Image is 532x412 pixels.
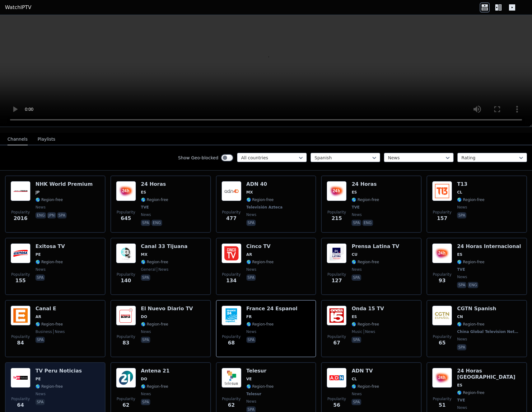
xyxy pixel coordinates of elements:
[11,334,30,339] span: Popularity
[141,190,146,195] span: ES
[121,215,131,222] span: 645
[11,243,30,263] img: Exitosa TV
[116,243,136,263] img: Canal 33 Tijuana
[457,314,463,319] span: CN
[53,329,65,334] span: news
[141,243,188,250] h6: Canal 33 Tijuana
[11,181,30,201] img: NHK World Premium
[246,252,252,257] span: AR
[35,197,63,202] span: 🌎 Region-free
[141,314,147,319] span: DO
[11,210,30,215] span: Popularity
[352,377,357,382] span: CL
[246,190,253,195] span: MX
[457,337,467,342] span: news
[439,277,446,284] span: 93
[141,181,168,187] h6: 24 Horas
[246,384,274,389] span: 🌎 Region-free
[11,368,30,388] img: TV Peru Noticias
[352,197,379,202] span: 🌎 Region-free
[246,322,274,327] span: 🌎 Region-free
[141,337,150,343] p: spa
[352,391,362,396] span: news
[457,390,484,395] span: 🌎 Region-free
[352,190,357,195] span: ES
[362,220,373,226] p: eng
[35,274,45,281] p: spa
[246,260,274,265] span: 🌎 Region-free
[352,267,362,272] span: news
[327,243,347,263] img: Prensa Latina TV
[141,212,151,217] span: news
[246,399,256,404] span: news
[246,212,256,217] span: news
[178,155,218,161] label: Show Geo-blocked
[157,267,168,272] span: news
[352,220,361,226] p: spa
[141,384,168,389] span: 🌎 Region-free
[141,252,147,257] span: MX
[352,314,357,319] span: ES
[222,334,241,339] span: Popularity
[457,243,521,250] h6: 24 Horas Internacional
[7,133,28,145] button: Channels
[457,212,466,218] p: spa
[432,181,452,201] img: T13
[141,267,156,272] span: general
[352,243,399,250] h6: Prensa Latina TV
[333,339,340,347] span: 67
[35,322,63,327] span: 🌎 Region-free
[457,267,465,272] span: TVE
[352,205,360,210] span: TVE
[141,399,150,405] p: spa
[35,377,41,382] span: PE
[222,368,241,388] img: Telesur
[352,274,361,281] p: spa
[117,272,135,277] span: Popularity
[327,306,347,325] img: Onda 15 TV
[246,274,256,281] p: spa
[333,401,340,409] span: 56
[141,220,150,226] p: spa
[152,220,162,226] p: eng
[222,272,241,277] span: Popularity
[226,215,236,222] span: 477
[352,322,379,327] span: 🌎 Region-free
[433,272,451,277] span: Popularity
[457,344,466,350] p: spa
[35,368,82,374] h6: TV Peru Noticias
[116,181,136,201] img: 24 Horas
[14,215,28,222] span: 2016
[327,334,346,339] span: Popularity
[35,190,40,195] span: JP
[228,339,235,347] span: 68
[141,306,193,312] h6: El Nuevo Diario TV
[332,215,342,222] span: 215
[123,339,129,347] span: 83
[35,399,45,405] p: spa
[246,368,274,374] h6: Telesur
[457,252,462,257] span: ES
[457,197,484,202] span: 🌎 Region-free
[457,368,521,380] h6: 24 Horas [GEOGRAPHIC_DATA]
[352,399,361,405] p: spa
[327,368,347,388] img: ADN TV
[35,260,63,265] span: 🌎 Region-free
[352,181,379,187] h6: 24 Horas
[246,181,284,187] h6: ADN 40
[35,212,46,218] p: eng
[226,277,236,284] span: 134
[35,267,45,272] span: news
[432,306,452,325] img: CGTN Spanish
[222,396,241,401] span: Popularity
[246,243,274,250] h6: Cinco TV
[352,337,361,343] p: spa
[432,243,452,263] img: 24 Horas Internacional
[121,277,131,284] span: 140
[222,181,241,201] img: ADN 40
[17,339,24,347] span: 84
[141,205,149,210] span: TVE
[457,329,520,334] span: China Global Television Network
[11,272,30,277] span: Popularity
[439,339,446,347] span: 65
